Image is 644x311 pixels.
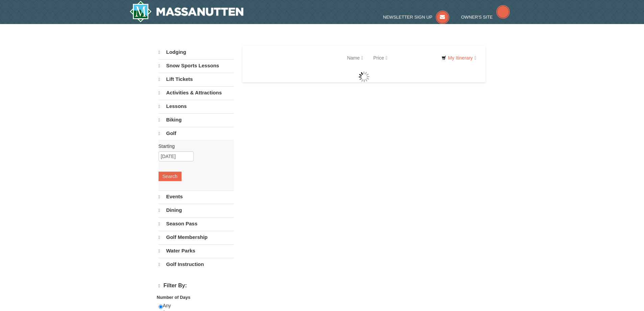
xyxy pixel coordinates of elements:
a: Newsletter Sign Up [383,15,449,20]
a: Owner's Site [461,15,510,20]
a: Golf Instruction [159,258,234,271]
a: Lessons [159,100,234,113]
a: Price [368,51,392,65]
a: Massanutten Resort [129,1,244,22]
a: Water Parks [159,244,234,257]
img: Massanutten Resort Logo [129,1,244,22]
a: Lodging [159,46,234,59]
a: Lift Tickets [159,73,234,86]
button: Search [159,172,182,181]
a: Dining [159,204,234,217]
a: Golf [159,127,234,140]
h4: Filter By: [159,283,234,289]
strong: Number of Days [157,295,191,300]
img: wait gif [359,71,369,82]
span: Newsletter Sign Up [383,15,432,20]
a: Biking [159,113,234,126]
a: Golf Membership [159,231,234,244]
a: Snow Sports Lessons [159,59,234,72]
label: Starting [159,143,229,150]
a: My Itinerary [437,53,480,63]
a: Name [342,51,368,65]
a: Activities & Attractions [159,86,234,99]
a: Season Pass [159,217,234,230]
span: Owner's Site [461,15,493,20]
a: Events [159,190,234,203]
